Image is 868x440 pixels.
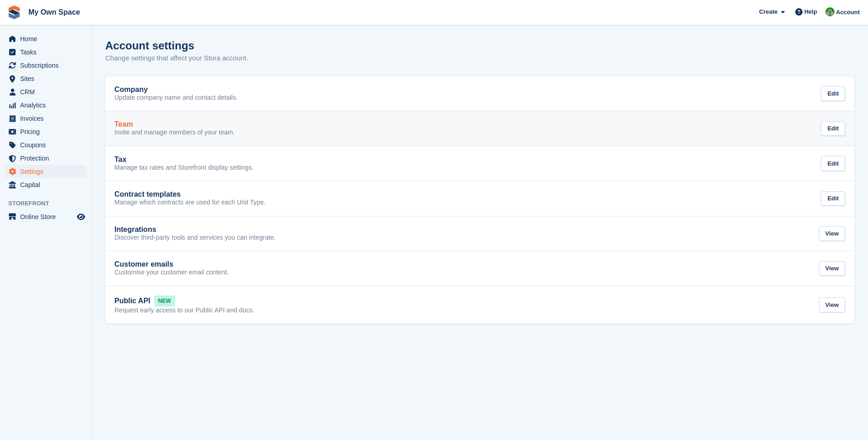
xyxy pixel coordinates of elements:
span: Storefront [8,199,91,208]
a: menu [5,112,86,125]
img: Paula Harris [825,7,835,16]
a: menu [5,86,86,98]
h2: Tax [114,156,126,164]
div: View [819,226,845,241]
span: Coupons [20,139,75,151]
a: menu [5,46,86,59]
a: Public API NEW Request early access to our Public API and docs. View [105,286,854,324]
h2: Team [114,120,133,129]
span: Tasks [20,46,75,59]
a: menu [5,152,86,165]
p: Manage which contracts are used for each Unit Type. [114,199,265,207]
p: Customise your customer email content. [114,268,229,277]
a: Preview store [75,211,86,222]
a: menu [5,139,86,151]
p: Manage tax rates and Storefront display settings. [114,164,253,172]
div: Edit [821,121,845,136]
p: Request early access to our Public API and docs. [114,306,254,315]
a: Contract templates Manage which contracts are used for each Unit Type. Edit [105,181,854,216]
h2: Customer emails [114,260,173,268]
span: Online Store [20,210,75,223]
a: menu [5,99,86,112]
a: menu [5,125,86,138]
h1: Account settings [105,39,194,52]
img: stora-icon-8386f47178a22dfd0bd8f6a31ec36ba5ce8667c1dd55bd0f319d3a0aa187defe.svg [7,5,21,19]
span: Capital [20,178,75,191]
a: Tax Manage tax rates and Storefront display settings. Edit [105,146,854,181]
div: Edit [821,86,845,101]
a: Team Invite and manage members of your team. Edit [105,111,854,146]
p: Update company name and contact details. [114,94,237,102]
a: menu [5,165,86,178]
span: Subscriptions [20,59,75,72]
span: Analytics [20,99,75,112]
h2: Public API [114,297,151,305]
h2: Company [114,86,148,94]
span: Invoices [20,112,75,125]
div: View [819,297,845,312]
span: Sites [20,72,75,85]
a: My Own Space [25,5,84,20]
span: Home [20,32,75,45]
div: Edit [821,156,845,171]
p: Change settings that affect your Stora account. [105,53,248,64]
div: View [819,261,845,276]
h2: Integrations [114,225,156,234]
a: Customer emails Customise your customer email content. View [105,251,854,286]
span: Help [804,7,817,16]
span: Pricing [20,125,75,138]
span: NEW [154,295,175,306]
span: Protection [20,152,75,165]
a: Company Update company name and contact details. Edit [105,76,854,111]
p: Invite and manage members of your team. [114,129,235,137]
p: Discover third-party tools and services you can integrate. [114,234,276,242]
div: Edit [821,191,845,206]
span: Account [836,8,860,17]
span: CRM [20,86,75,98]
a: menu [5,178,86,191]
h2: Contract templates [114,190,181,199]
span: Create [759,7,777,16]
span: Settings [20,165,75,178]
a: menu [5,59,86,72]
a: Integrations Discover third-party tools and services you can integrate. View [105,216,854,251]
a: menu [5,72,86,85]
a: menu [5,210,86,223]
a: menu [5,32,86,45]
